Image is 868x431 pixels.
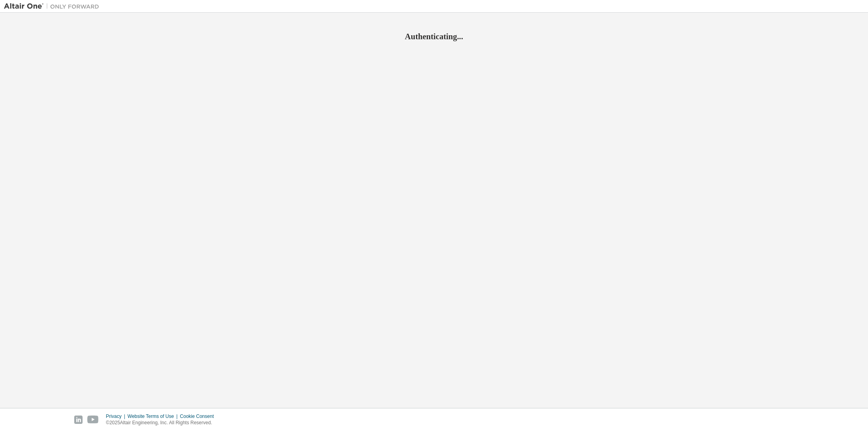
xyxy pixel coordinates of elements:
p: © 2025 Altair Engineering, Inc. All Rights Reserved. [106,420,219,426]
h2: Authenticating... [4,31,864,42]
div: Cookie Consent [180,413,218,420]
div: Website Terms of Use [127,413,180,420]
img: linkedin.svg [74,416,83,424]
img: youtube.svg [87,416,99,424]
img: Altair One [4,2,103,10]
div: Privacy [106,413,127,420]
